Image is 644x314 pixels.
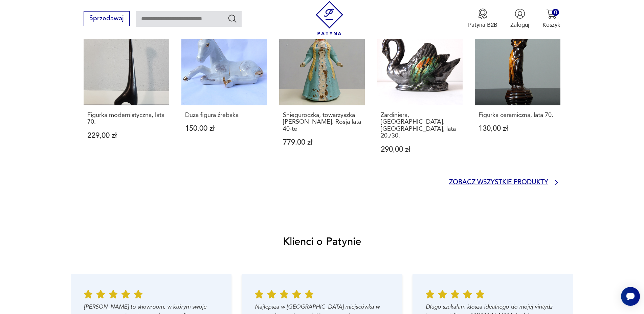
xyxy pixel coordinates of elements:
a: Duża figura źrebakaDuża figura źrebaka150,00 zł [181,20,267,169]
img: Ikona gwiazdy [121,290,130,298]
a: Figurka ceramiczna, lata 70.Figurka ceramiczna, lata 70.130,00 zł [475,20,560,169]
iframe: Smartsupp widget button [621,287,640,306]
img: Ikona gwiazdy [84,290,92,298]
a: Figurka modernistyczna, lata 70.Figurka modernistyczna, lata 70.229,00 zł [84,20,169,169]
button: Szukaj [227,14,237,23]
img: Ikona gwiazdy [476,290,484,298]
a: Żardiniera, Thulin, Belgia, lata 20./30.Żardiniera, [GEOGRAPHIC_DATA], [GEOGRAPHIC_DATA], lata 20... [377,20,463,169]
img: Ikona medalu [478,8,488,19]
p: Zaloguj [510,21,529,29]
p: Duża figura źrebaka [185,112,263,119]
img: Ikona gwiazdy [426,290,434,298]
img: Ikona gwiazdy [96,290,105,298]
p: 229,00 zł [87,132,165,139]
button: 0Koszyk [542,8,560,29]
button: Zaloguj [510,8,529,29]
a: Snieguroczka, towarzyszka Deda Moroza, Rosja lata 40-teSnieguroczka, towarzyszka [PERSON_NAME], R... [279,20,365,169]
h2: Klienci o Patynie [283,235,361,249]
img: Patyna - sklep z meblami i dekoracjami vintage [312,1,347,35]
button: Patyna B2B [468,8,497,29]
img: Ikona gwiazdy [463,290,472,298]
p: Snieguroczka, towarzyszka [PERSON_NAME], Rosja lata 40-te [283,112,361,132]
img: Ikona koszyka [546,8,557,19]
p: Figurka ceramiczna, lata 70. [479,112,557,119]
img: Ikona gwiazdy [255,290,263,298]
img: Ikona gwiazdy [305,290,313,298]
img: Ikona gwiazdy [134,290,142,298]
p: Figurka modernistyczna, lata 70. [87,112,165,126]
img: Ikona gwiazdy [292,290,301,298]
img: Ikona gwiazdy [109,290,117,298]
p: Koszyk [542,21,560,29]
div: 0 [552,9,559,16]
p: Żardiniera, [GEOGRAPHIC_DATA], [GEOGRAPHIC_DATA], lata 20./30. [381,112,459,140]
img: Ikonka użytkownika [515,8,525,19]
p: 130,00 zł [479,125,557,132]
a: Sprzedawaj [84,16,129,22]
p: 150,00 zł [185,125,263,132]
img: Ikona gwiazdy [267,290,276,298]
img: Ikona gwiazdy [451,290,459,298]
a: Zobacz wszystkie produkty [449,179,560,187]
img: Ikona gwiazdy [280,290,288,298]
p: 290,00 zł [381,146,459,153]
p: Zobacz wszystkie produkty [449,180,548,185]
a: Ikona medaluPatyna B2B [468,8,497,29]
img: Ikona gwiazdy [438,290,447,298]
p: 779,00 zł [283,139,361,146]
button: Sprzedawaj [84,11,129,26]
p: Patyna B2B [468,21,497,29]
